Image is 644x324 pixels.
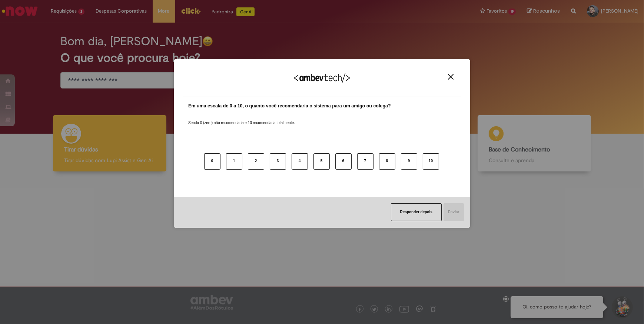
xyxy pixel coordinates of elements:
button: 7 [357,153,374,170]
button: 8 [379,153,395,170]
button: 10 [423,153,439,170]
button: 2 [248,153,264,170]
button: 0 [204,153,220,170]
button: Responder depois [391,203,442,221]
button: 9 [401,153,417,170]
img: Close [448,74,454,80]
button: 3 [270,153,286,170]
button: Close [446,74,456,80]
button: 6 [335,153,352,170]
button: 4 [292,153,308,170]
button: 1 [226,153,242,170]
label: Sendo 0 (zero) não recomendaria e 10 recomendaria totalmente. [188,111,295,126]
button: 5 [313,153,330,170]
img: Logo Ambevtech [294,73,350,83]
label: Em uma escala de 0 a 10, o quanto você recomendaria o sistema para um amigo ou colega? [188,103,391,110]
